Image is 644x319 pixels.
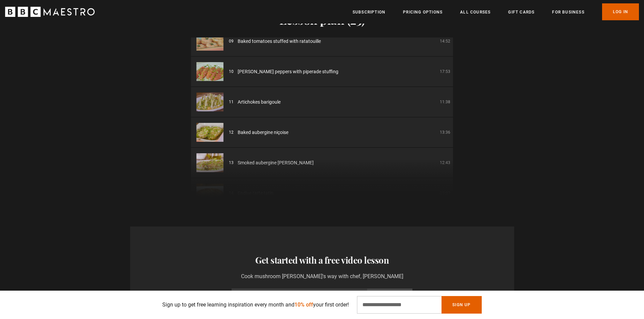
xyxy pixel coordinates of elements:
h2: Lesson plan (25) [191,12,453,27]
a: Subscription [353,9,385,16]
a: Pricing Options [403,9,443,16]
nav: Primary [353,3,639,20]
p: 17:53 [440,69,450,75]
span: Baked tomatoes stuffed with ratatouille [238,38,321,45]
p: 14:52 [440,38,450,44]
p: 12 [229,129,234,135]
p: 13:36 [440,129,450,135]
span: Baked aubergine niçoise [238,129,288,136]
a: All Courses [460,9,491,16]
p: 10 [229,69,234,75]
a: For business [552,9,584,16]
p: Cook mushroom [PERSON_NAME]'s way with chef, [PERSON_NAME] [232,272,412,281]
button: Sign Up [442,296,481,314]
p: 11:38 [440,99,450,105]
p: 09 [229,38,234,44]
a: Log In [602,3,639,20]
p: 11 [229,99,234,105]
span: [PERSON_NAME] peppers with piperade stuffing [238,68,338,75]
h3: Get started with a free video lesson [136,254,509,267]
span: Artichokes barigoule [238,99,281,106]
a: Gift Cards [508,9,534,16]
svg: BBC Maestro [5,7,95,17]
p: Sign up to get free learning inspiration every month and your first order! [162,301,349,309]
span: 10% off [294,301,313,308]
